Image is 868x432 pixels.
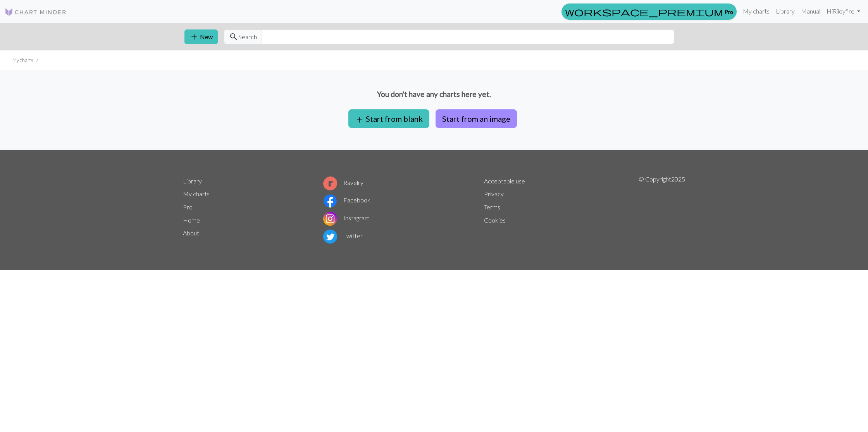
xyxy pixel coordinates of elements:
a: Acceptable use [484,177,525,185]
a: Privacy [484,190,504,197]
a: Ravelry [323,179,363,186]
a: Library [773,3,798,19]
a: About [183,229,199,237]
a: My charts [183,190,210,197]
a: My charts [740,3,773,19]
li: My charts [12,57,33,64]
a: Cookies [484,216,506,224]
img: Logo [5,7,67,17]
img: Facebook logo [323,194,337,208]
a: Twitter [323,232,363,239]
img: Instagram logo [323,212,337,226]
a: Start from an image [432,114,520,121]
button: Start from blank [348,109,429,128]
p: © Copyright 2025 [639,175,685,245]
a: Home [183,216,200,224]
img: Twitter logo [323,230,337,244]
button: New [184,29,218,44]
a: Instagram [323,214,370,221]
a: Facebook [323,196,370,204]
span: Search [238,32,257,41]
span: workspace_premium [565,6,723,17]
a: Pro [561,3,737,20]
span: add [189,31,199,42]
a: HiRileyfire [823,3,863,19]
a: Pro [183,203,193,211]
a: Manual [798,3,823,19]
a: Terms [484,203,500,211]
span: search [229,31,238,42]
button: Start from an image [436,109,517,128]
span: add [355,114,364,125]
img: Ravelry logo [323,176,337,190]
a: Library [183,177,202,185]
